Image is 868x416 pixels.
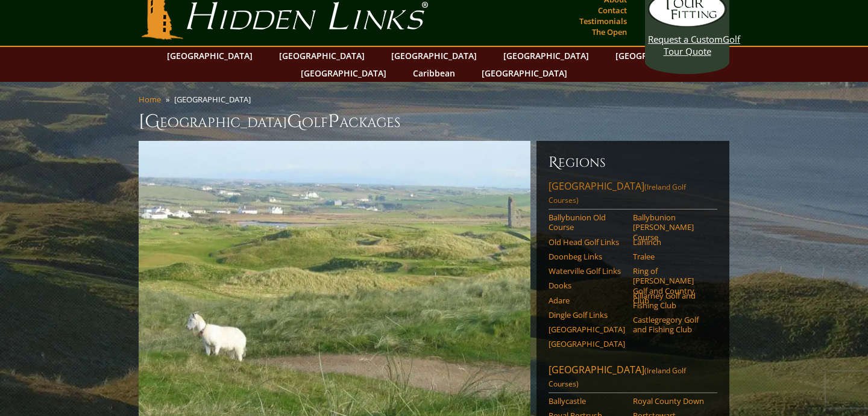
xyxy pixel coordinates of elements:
a: [GEOGRAPHIC_DATA] [385,47,483,64]
a: Waterville Golf Links [549,266,625,276]
a: [GEOGRAPHIC_DATA] [273,47,371,64]
span: P [328,110,339,134]
a: Castlegregory Golf and Fishing Club [633,315,709,335]
a: Royal County Down [633,396,709,406]
span: (Ireland Golf Courses) [549,365,686,389]
a: Dooks [549,281,625,290]
a: Home [139,94,161,105]
a: [GEOGRAPHIC_DATA] [497,47,595,64]
a: Tralee [633,252,709,261]
a: [GEOGRAPHIC_DATA] [549,324,625,334]
a: Dingle Golf Links [549,310,625,320]
a: The Open [589,23,630,40]
h6: Regions [549,153,717,172]
a: [GEOGRAPHIC_DATA] [549,339,625,349]
span: G [287,110,302,134]
a: Ballybunion Old Course [549,213,625,232]
a: [GEOGRAPHIC_DATA](Ireland Golf Courses) [549,179,717,210]
li: [GEOGRAPHIC_DATA] [174,94,256,105]
h1: [GEOGRAPHIC_DATA] olf ackages [139,110,729,134]
a: [GEOGRAPHIC_DATA] [161,47,259,64]
a: Ring of [PERSON_NAME] Golf and Country Club [633,266,709,305]
a: Killarney Golf and Fishing Club [633,291,709,311]
a: [GEOGRAPHIC_DATA](Ireland Golf Courses) [549,363,717,393]
a: Contact [595,2,630,19]
a: Old Head Golf Links [549,237,625,247]
a: Ballybunion [PERSON_NAME] Course [633,213,709,242]
a: [GEOGRAPHIC_DATA] [476,64,573,82]
a: [GEOGRAPHIC_DATA] [609,47,707,64]
a: Ballycastle [549,396,625,406]
a: Testimonials [576,13,630,29]
a: Adare [549,296,625,305]
a: Caribbean [407,64,461,82]
a: Doonbeg Links [549,252,625,261]
a: [GEOGRAPHIC_DATA] [295,64,392,82]
a: Lahinch [633,237,709,247]
span: Request a Custom [648,33,723,45]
